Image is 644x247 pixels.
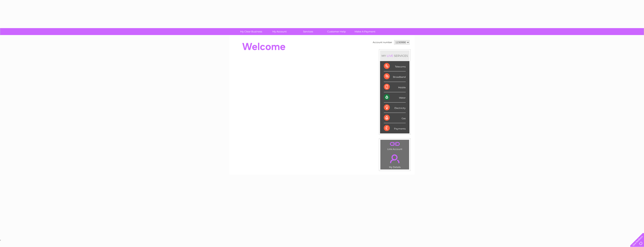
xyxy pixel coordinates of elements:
a: Make A Payment [350,28,380,35]
td: Link Account [380,140,409,151]
div: Water [384,92,406,103]
td: My Details [380,151,409,170]
a: My Account [264,28,295,35]
div: LIVE [386,54,394,58]
div: Electricity [384,103,406,113]
div: Payments [384,123,406,133]
div: Telecoms [384,61,406,71]
div: Broadband [384,71,406,82]
a: Services [293,28,323,35]
a: My Clear Business [236,28,267,35]
a: . [381,141,408,147]
a: . [381,152,408,165]
a: Customer Help [321,28,352,35]
td: Account number [372,39,393,46]
div: MY SERVICES [380,50,409,61]
div: Gas [384,113,406,123]
div: Mobile [384,82,406,92]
